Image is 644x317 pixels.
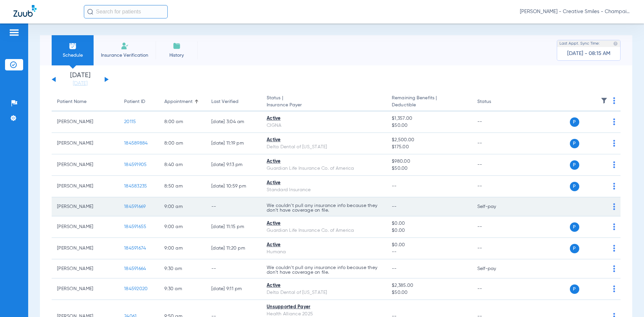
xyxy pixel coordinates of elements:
[392,144,466,151] span: $175.00
[392,122,466,129] span: $50.00
[52,133,119,154] td: [PERSON_NAME]
[392,115,466,122] span: $1,357.00
[124,184,147,189] span: 184583235
[99,52,151,59] span: Insurance Verification
[261,93,386,111] th: Status |
[124,204,146,209] span: 184591669
[570,244,579,253] span: P
[392,204,397,209] span: --
[613,285,615,292] img: group-dot-blue.svg
[520,8,631,15] span: [PERSON_NAME] - Creative Smiles - Champaign
[613,118,615,125] img: group-dot-blue.svg
[392,165,466,172] span: $50.00
[52,259,119,278] td: [PERSON_NAME]
[601,97,607,104] img: filter.svg
[472,216,517,238] td: --
[570,117,579,127] span: P
[69,42,77,50] img: Schedule
[613,140,615,147] img: group-dot-blue.svg
[206,259,261,278] td: --
[267,203,381,213] p: We couldn’t pull any insurance info because they don’t have coverage on file.
[121,42,129,50] img: Manual Insurance Verification
[52,216,119,238] td: [PERSON_NAME]
[472,111,517,133] td: --
[267,122,381,129] div: CIGNA
[613,223,615,230] img: group-dot-blue.svg
[472,154,517,176] td: --
[392,249,466,256] span: --
[206,133,261,154] td: [DATE] 11:19 PM
[159,154,206,176] td: 8:40 AM
[392,289,466,296] span: $50.00
[159,216,206,238] td: 9:00 AM
[570,284,579,294] span: P
[613,245,615,252] img: group-dot-blue.svg
[124,246,146,251] span: 184591674
[206,154,261,176] td: [DATE] 9:13 PM
[386,93,472,111] th: Remaining Benefits |
[472,133,517,154] td: --
[267,187,381,194] div: Standard Insurance
[570,182,579,191] span: P
[52,238,119,259] td: [PERSON_NAME]
[52,176,119,197] td: [PERSON_NAME]
[60,80,100,87] a: [DATE]
[267,144,381,151] div: Delta Dental of [US_STATE]
[159,197,206,216] td: 9:00 AM
[267,165,381,172] div: Guardian Life Insurance Co. of America
[211,98,238,105] div: Last Verified
[267,137,381,144] div: Active
[124,286,148,291] span: 184592020
[267,304,381,311] div: Unsupported Payer
[206,176,261,197] td: [DATE] 10:59 PM
[124,119,136,124] span: 20115
[570,139,579,148] span: P
[267,265,381,275] p: We couldn’t pull any insurance info because they don’t have coverage on file.
[267,115,381,122] div: Active
[159,111,206,133] td: 8:00 AM
[267,227,381,234] div: Guardian Life Insurance Co. of America
[57,52,89,59] span: Schedule
[124,98,154,105] div: Patient ID
[613,97,615,104] img: group-dot-blue.svg
[267,282,381,289] div: Active
[267,220,381,227] div: Active
[392,184,397,189] span: --
[211,98,256,105] div: Last Verified
[173,42,181,50] img: History
[267,179,381,187] div: Active
[613,183,615,190] img: group-dot-blue.svg
[267,242,381,249] div: Active
[124,162,147,167] span: 184591905
[159,259,206,278] td: 9:30 AM
[472,93,517,111] th: Status
[57,98,113,105] div: Patient Name
[159,133,206,154] td: 8:00 AM
[84,5,168,18] input: Search for patients
[52,154,119,176] td: [PERSON_NAME]
[472,197,517,216] td: Self-pay
[392,220,466,227] span: $0.00
[159,176,206,197] td: 8:50 AM
[392,282,466,289] span: $2,385.00
[472,238,517,259] td: --
[570,222,579,232] span: P
[57,98,87,105] div: Patient Name
[206,238,261,259] td: [DATE] 11:20 PM
[472,259,517,278] td: Self-pay
[570,160,579,170] span: P
[9,29,19,37] img: hamburger-icon
[613,41,618,46] img: last sync help info
[472,176,517,197] td: --
[52,111,119,133] td: [PERSON_NAME]
[392,102,466,109] span: Deductible
[124,141,148,146] span: 184589884
[613,265,615,272] img: group-dot-blue.svg
[13,5,37,17] img: Zuub Logo
[613,203,615,210] img: group-dot-blue.svg
[206,111,261,133] td: [DATE] 3:04 AM
[392,137,466,144] span: $2,500.00
[52,197,119,216] td: [PERSON_NAME]
[124,266,146,271] span: 184591664
[392,266,397,271] span: --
